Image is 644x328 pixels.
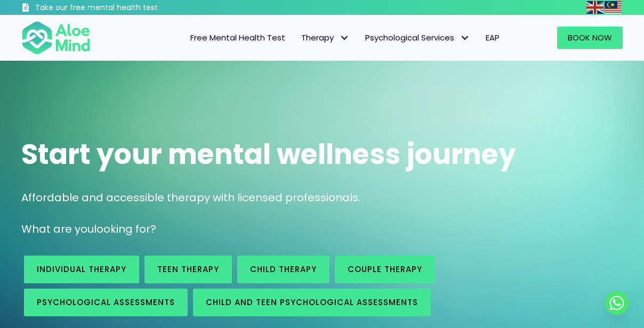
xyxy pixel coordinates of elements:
[457,30,472,46] span: Psychological Services: submenu
[190,32,285,43] span: Free Mental Health Test
[357,27,478,49] a: Psychological ServicesPsychological Services: submenu
[486,32,500,43] span: EAP
[335,256,435,283] a: Couple therapy
[586,1,603,14] img: en
[21,135,516,174] span: Start your mental wellness journey
[21,3,209,15] a: Take our free mental health test
[24,256,139,283] a: Individual therapy
[301,32,349,43] span: Therapy
[605,1,622,14] img: ms
[568,32,612,43] span: Book Now
[365,32,470,43] span: Psychological Services
[348,264,422,275] span: Couple therapy
[293,27,357,49] a: TherapyTherapy: submenu
[157,264,219,275] span: Teen Therapy
[21,20,91,55] img: Aloe mind Logo
[206,297,418,308] span: Child and Teen Psychological assessments
[193,289,431,316] a: Child and Teen Psychological assessments
[336,30,352,46] span: Therapy: submenu
[182,27,293,49] a: Free Mental Health Test
[94,222,156,236] span: looking for?
[24,289,188,316] a: Psychological assessments
[35,3,209,13] h3: Take our free mental health test
[586,1,605,13] a: English
[605,291,629,315] a: Whatsapp
[605,1,623,13] a: Malay
[37,297,175,308] span: Psychological assessments
[102,27,508,49] nav: Menu
[478,27,508,49] a: EAP
[237,256,329,283] a: Child Therapy
[37,264,126,275] span: Individual therapy
[144,256,232,283] a: Teen Therapy
[557,27,623,49] a: Book Now
[21,222,94,236] span: What are you
[250,264,317,275] span: Child Therapy
[21,190,623,206] p: Affordable and accessible therapy with licensed professionals.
